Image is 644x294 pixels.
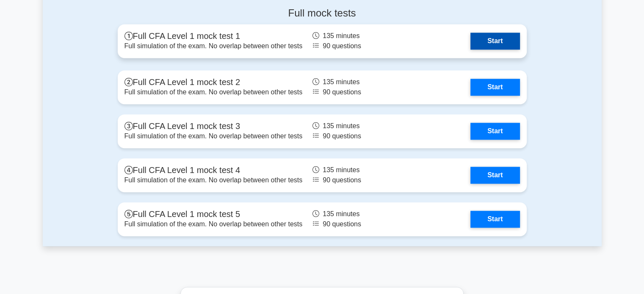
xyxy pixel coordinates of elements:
a: Start [470,167,520,184]
h4: Full mock tests [118,7,527,19]
a: Start [470,211,520,228]
a: Start [470,79,520,96]
a: Start [470,33,520,49]
a: Start [470,123,520,140]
